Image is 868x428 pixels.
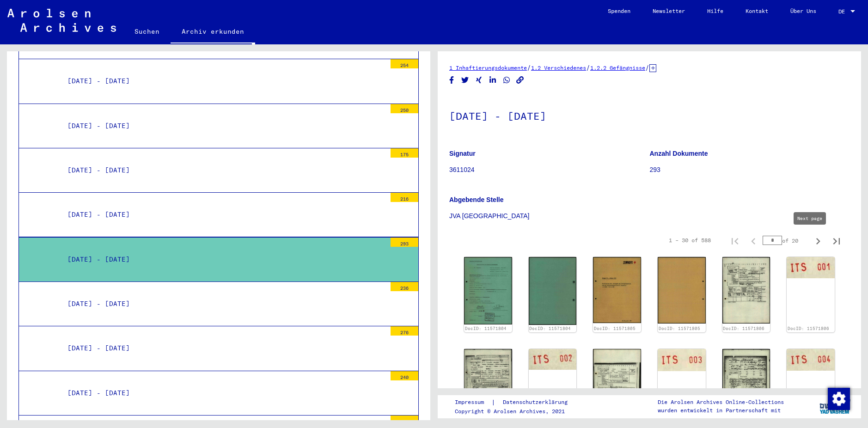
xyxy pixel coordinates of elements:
[726,231,744,250] button: First page
[391,326,418,336] div: 276
[531,64,586,71] a: 1.2 Verschiedenes
[809,231,827,250] button: Next page
[171,20,255,44] a: Archiv erkunden
[838,8,849,15] span: DE
[658,349,706,371] img: 002.jpg
[391,104,418,113] div: 250
[659,326,700,331] a: DocID: 11571805
[488,74,498,86] button: Share on LinkedIn
[723,326,764,331] a: DocID: 11571806
[61,295,386,313] div: [DATE] - [DATE]
[787,349,835,371] img: 002.jpg
[529,257,577,324] img: 002.jpg
[464,257,512,324] img: 001.jpg
[391,59,418,68] div: 254
[455,397,579,407] div: |
[465,326,507,331] a: DocID: 11571804
[449,95,850,135] h1: [DATE] - [DATE]
[391,193,418,202] div: 216
[787,257,835,278] img: 002.jpg
[658,257,706,324] img: 002.jpg
[464,349,512,416] img: 001.jpg
[590,64,645,71] a: 1.2.2 Gefängnisse
[744,231,763,250] button: Previous page
[61,72,386,90] div: [DATE] - [DATE]
[449,64,527,71] a: 1 Inhaftierungsdokumente
[455,397,491,407] a: Impressum
[61,339,386,357] div: [DATE] - [DATE]
[61,384,386,402] div: [DATE] - [DATE]
[449,196,503,203] b: Abgebende Stelle
[658,398,784,406] p: Die Arolsen Archives Online-Collections
[586,63,590,72] span: /
[447,74,457,86] button: Share on Facebook
[669,236,711,245] div: 1 – 30 of 588
[502,74,512,86] button: Share on WhatsApp
[7,9,116,32] img: Arolsen_neg.svg
[61,161,386,179] div: [DATE] - [DATE]
[391,238,418,247] div: 293
[763,236,809,245] div: of 20
[529,326,571,331] a: DocID: 11571804
[61,117,386,135] div: [DATE] - [DATE]
[722,349,770,414] img: 001.jpg
[460,74,470,86] button: Share on Twitter
[449,165,649,175] p: 3611024
[391,371,418,380] div: 240
[495,397,579,407] a: Datenschutzerklärung
[449,211,850,221] p: JVA [GEOGRAPHIC_DATA]
[391,148,418,158] div: 175
[593,349,641,416] img: 001.jpg
[827,231,846,250] button: Last page
[594,326,636,331] a: DocID: 11571805
[391,416,418,425] div: 247
[515,74,525,86] button: Copy link
[61,206,386,224] div: [DATE] - [DATE]
[455,407,579,416] p: Copyright © Arolsen Archives, 2021
[474,74,484,86] button: Share on Xing
[529,349,577,370] img: 002.jpg
[391,282,418,291] div: 236
[645,63,649,72] span: /
[61,251,386,269] div: [DATE] - [DATE]
[650,150,708,157] b: Anzahl Dokumente
[818,395,852,418] img: yv_logo.png
[449,150,476,157] b: Signatur
[123,20,171,43] a: Suchen
[650,165,850,175] p: 293
[828,388,850,410] img: Zustimmung ändern
[527,63,531,72] span: /
[788,326,829,331] a: DocID: 11571806
[593,257,641,323] img: 001.jpg
[658,406,784,415] p: wurden entwickelt in Partnerschaft mit
[722,257,770,324] img: 001.jpg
